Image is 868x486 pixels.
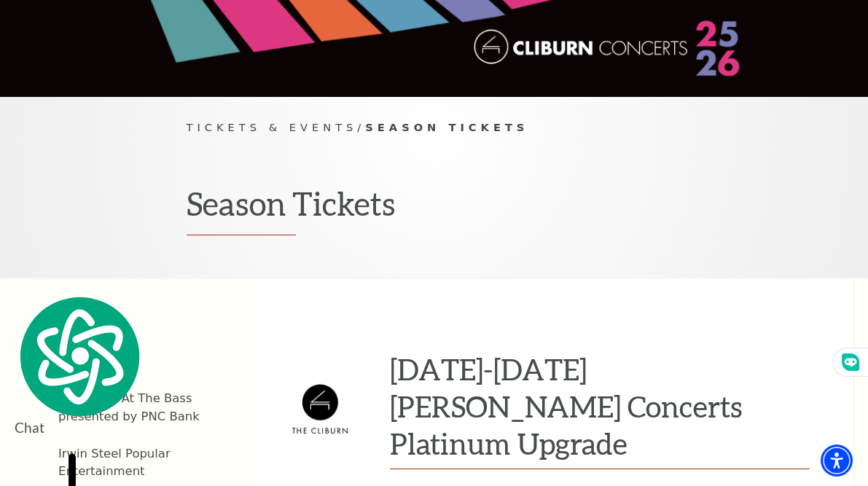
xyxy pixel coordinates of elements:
[187,119,682,137] p: /
[821,444,853,477] div: Accessibility Menu
[187,121,358,133] span: Tickets & Events
[365,121,528,133] span: Season Tickets
[15,419,144,436] div: Chat
[187,184,682,235] h1: Season Tickets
